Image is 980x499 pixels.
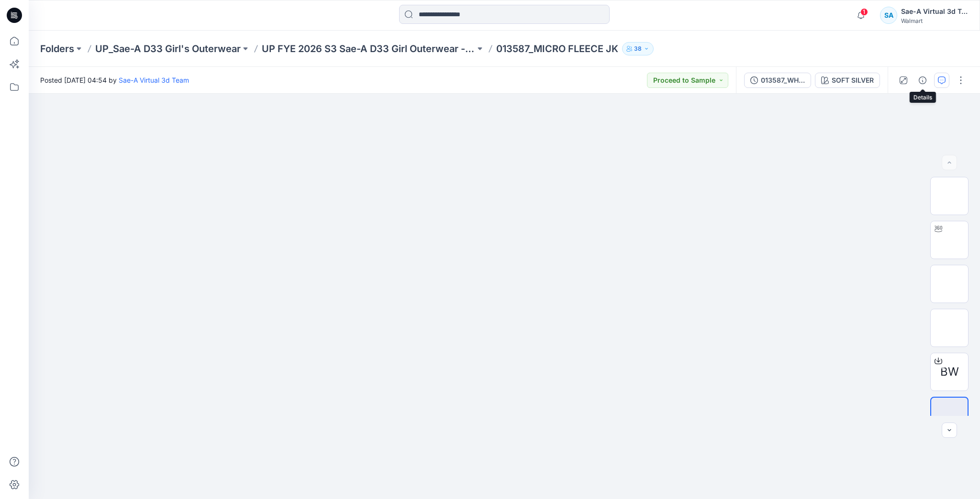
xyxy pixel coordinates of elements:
[744,73,811,88] button: 013587_WHITE LOGO PULLER
[815,73,880,88] button: SOFT SILVER
[119,76,189,84] a: Sae-A Virtual 3d Team
[860,8,868,16] span: 1
[95,42,241,55] a: UP_Sae-A D33 Girl's Outerwear
[915,73,930,88] button: Details
[880,7,897,24] div: SA
[901,6,968,17] div: Sae-A Virtual 3d Team
[761,75,805,86] div: 013587_WHITE LOGO PULLER
[634,43,642,54] p: 38
[496,42,618,55] p: 013587_MICRO FLEECE JK
[901,17,968,24] div: Walmart
[40,42,74,55] a: Folders
[262,42,475,55] a: UP FYE 2026 S3 Sae-A D33 Girl Outerwear - OZARK TRAIL
[40,75,189,85] span: Posted [DATE] 04:54 by
[622,42,654,55] button: 38
[940,363,959,380] span: BW
[832,75,874,86] div: SOFT SILVER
